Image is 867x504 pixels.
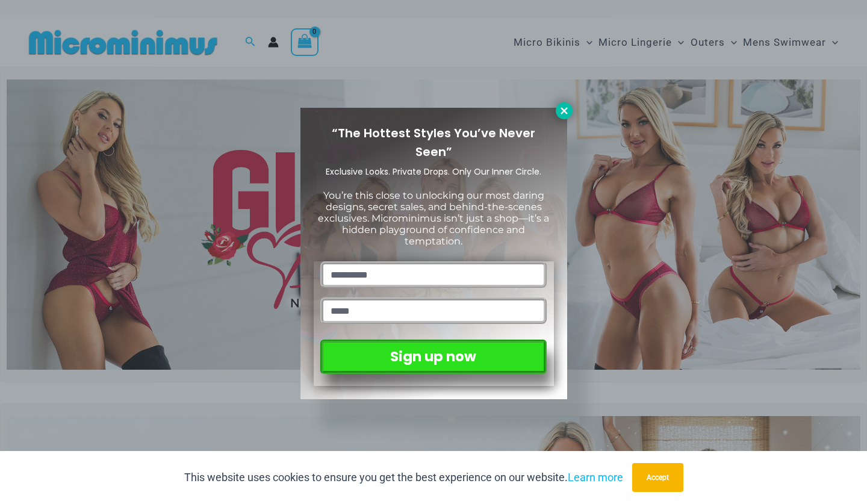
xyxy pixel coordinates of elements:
button: Sign up now [320,340,546,374]
button: Close [556,102,573,119]
a: Learn more [568,471,623,484]
span: You’re this close to unlocking our most daring designs, secret sales, and behind-the-scenes exclu... [318,190,549,247]
p: This website uses cookies to ensure you get the best experience on our website. [184,468,623,487]
span: Exclusive Looks. Private Drops. Only Our Inner Circle. [326,166,541,178]
button: Accept [632,463,683,492]
span: “The Hottest Styles You’ve Never Seen” [332,125,535,160]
